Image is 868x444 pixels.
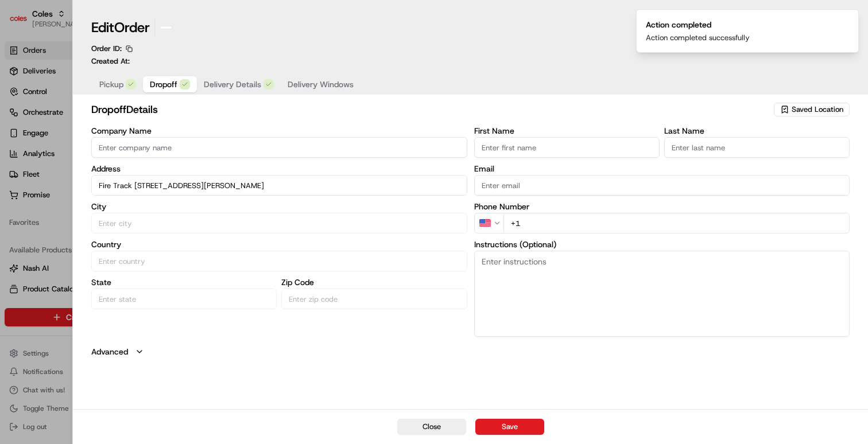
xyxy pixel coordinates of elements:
label: Zip Code [281,278,467,286]
img: 1736555255976-a54dd68f-1ca7-489b-9aae-adbdc363a1c4 [23,178,32,188]
a: 💻API Documentation [92,221,189,242]
button: See all [178,147,209,161]
div: Past conversations [11,149,77,158]
button: Saved Location [774,102,850,118]
span: Delivery Details [204,79,261,90]
div: We're available if you need us! [52,121,158,130]
label: Address [91,165,467,173]
label: Instructions (Optional) [474,240,850,248]
span: • [95,178,99,187]
input: Enter phone number [503,213,850,233]
p: Order ID: [91,44,122,54]
label: First Name [474,127,660,135]
div: 📗 [11,227,21,236]
span: Delivery Windows [288,79,354,90]
label: State [91,278,277,286]
button: Advanced [91,346,850,357]
span: [DATE] [102,178,125,187]
input: Enter last name [664,137,850,158]
input: Enter address [91,175,467,196]
label: Email [474,165,850,173]
input: Enter zip code [281,289,467,309]
span: Order [114,18,150,37]
input: Got a question? Start typing here... [30,74,207,86]
h1: Edit [91,18,150,37]
span: Knowledge Base [23,225,88,237]
button: Start new chat [195,113,209,127]
a: 📗Knowledge Base [7,221,92,242]
label: Last Name [664,127,850,135]
button: Save [475,419,544,435]
img: Joseph V. [11,167,30,185]
span: Pickup [99,79,123,90]
p: Welcome 👋 [11,46,209,64]
img: 1756434665150-4e636765-6d04-44f2-b13a-1d7bbed723a0 [24,110,45,130]
div: Start new chat [52,110,188,121]
input: Enter email [474,175,850,196]
button: Close [397,419,466,435]
label: City [91,202,467,211]
span: Dropoff [150,79,177,90]
span: Saved Location [792,104,843,115]
label: Company Name [91,127,467,135]
input: Enter country [91,251,467,271]
input: Enter city [91,213,467,233]
span: Pylon [114,254,139,262]
label: Country [91,240,467,248]
input: Enter state [91,289,277,309]
img: Nash [11,11,34,34]
img: 1736555255976-a54dd68f-1ca7-489b-9aae-adbdc363a1c4 [11,110,32,130]
a: Powered byPylon [81,253,139,262]
label: Phone Number [474,202,850,211]
span: API Documentation [108,225,184,237]
label: Advanced [91,346,128,357]
input: Enter first name [474,137,660,158]
p: Created At: [91,56,130,67]
input: Enter company name [91,137,467,158]
div: 💻 [97,227,106,236]
span: [PERSON_NAME] [36,178,93,187]
h2: dropoff Details [91,102,772,118]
